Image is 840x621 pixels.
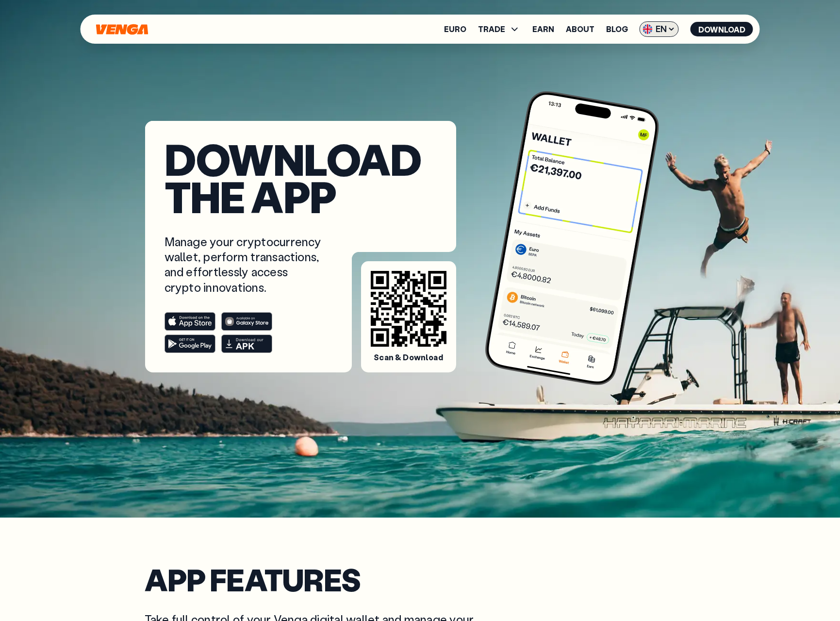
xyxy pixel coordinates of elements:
[691,22,753,36] button: Download
[640,21,679,37] span: EN
[643,24,653,34] img: flag-uk
[145,566,696,592] h2: APP features
[532,25,554,33] a: Earn
[165,234,324,295] p: Manage your cryptocurrency wallet, perform transactions, and effortlessly access crypto innovations.
[95,24,149,35] svg: Home
[478,25,505,33] span: TRADE
[606,25,628,33] a: Blog
[566,25,594,33] a: About
[165,140,437,215] h1: Download the app
[374,352,443,363] span: Scan & Download
[478,23,521,35] span: TRADE
[482,88,662,388] img: phone
[444,25,466,33] a: Euro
